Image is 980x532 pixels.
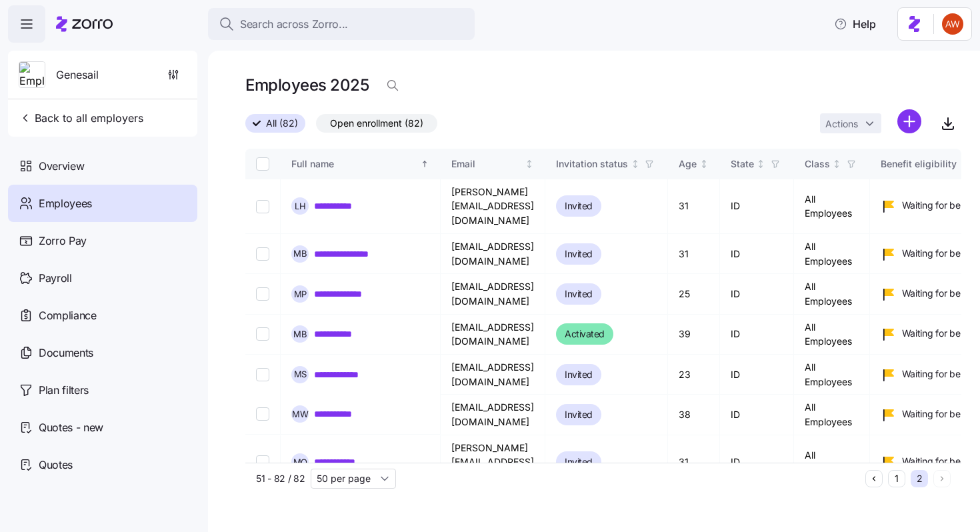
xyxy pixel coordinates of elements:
[731,157,754,171] div: State
[897,109,921,133] svg: add icon
[293,249,307,258] span: M B
[720,435,794,490] td: ID
[805,157,830,171] div: Class
[720,179,794,234] td: ID
[293,289,307,298] span: M P
[720,274,794,314] td: ID
[679,157,697,171] div: Age
[794,149,870,179] th: ClassNot sorted
[888,470,905,487] button: 1
[256,157,269,171] input: Select all records
[13,105,149,131] button: Back to all employers
[565,326,605,342] span: Activated
[39,307,97,324] span: Compliance
[8,446,197,483] a: Quotes
[794,315,870,355] td: All Employees
[865,470,883,487] button: Previous page
[720,355,794,395] td: ID
[292,411,309,419] span: M W
[699,159,709,169] div: Not sorted
[668,395,720,435] td: 38
[525,159,534,169] div: Not sorted
[441,435,545,490] td: [PERSON_NAME][EMAIL_ADDRESS][DOMAIN_NAME]
[794,355,870,395] td: All Employees
[441,315,545,355] td: [EMAIL_ADDRESS][DOMAIN_NAME]
[720,149,794,179] th: StateNot sorted
[8,185,197,222] a: Employees
[8,409,197,446] a: Quotes - new
[293,458,307,467] span: M O
[823,11,887,37] button: Help
[256,327,269,341] input: Select record 4
[293,370,307,379] span: M S
[720,315,794,355] td: ID
[8,147,197,185] a: Overview
[441,179,545,234] td: [PERSON_NAME][EMAIL_ADDRESS][DOMAIN_NAME]
[820,113,881,133] button: Actions
[240,16,348,33] span: Search across Zorro...
[545,149,668,179] th: Invitation statusNot sorted
[208,8,475,40] button: Search across Zorro...
[441,355,545,395] td: [EMAIL_ADDRESS][DOMAIN_NAME]
[39,158,84,175] span: Overview
[266,115,298,132] span: All (82)
[19,110,143,126] span: Back to all employers
[295,202,306,211] span: L H
[834,16,876,32] span: Help
[631,159,640,169] div: Not sorted
[256,455,269,469] input: Select record 7
[668,149,720,179] th: AgeNot sorted
[293,330,307,339] span: M B
[441,395,545,435] td: [EMAIL_ADDRESS][DOMAIN_NAME]
[256,287,269,301] input: Select record 3
[794,395,870,435] td: All Employees
[668,435,720,490] td: 31
[668,179,720,234] td: 31
[668,274,720,314] td: 25
[8,297,197,334] a: Compliance
[8,371,197,409] a: Plan filters
[794,435,870,490] td: All Employees
[565,454,593,470] span: Invited
[330,115,423,132] span: Open enrollment (82)
[933,470,951,487] button: Next page
[756,159,765,169] div: Not sorted
[668,234,720,274] td: 31
[256,368,269,381] input: Select record 5
[8,334,197,371] a: Documents
[441,149,545,179] th: EmailNot sorted
[720,395,794,435] td: ID
[451,157,523,171] div: Email
[420,159,429,169] div: Sorted ascending
[39,345,93,361] span: Documents
[565,407,593,423] span: Invited
[794,179,870,234] td: All Employees
[825,119,858,129] span: Actions
[256,472,305,485] span: 51 - 82 / 82
[19,62,45,89] img: Employer logo
[668,315,720,355] td: 39
[291,157,418,171] div: Full name
[794,274,870,314] td: All Employees
[565,246,593,262] span: Invited
[668,355,720,395] td: 23
[794,234,870,274] td: All Employees
[39,195,92,212] span: Employees
[8,259,197,297] a: Payroll
[441,274,545,314] td: [EMAIL_ADDRESS][DOMAIN_NAME]
[256,408,269,421] input: Select record 6
[565,367,593,383] span: Invited
[256,199,269,213] input: Select record 1
[8,222,197,259] a: Zorro Pay
[245,75,369,95] h1: Employees 2025
[39,270,72,287] span: Payroll
[39,419,103,436] span: Quotes - new
[39,382,89,399] span: Plan filters
[56,67,99,83] span: Genesail
[720,234,794,274] td: ID
[39,457,73,473] span: Quotes
[39,233,87,249] span: Zorro Pay
[256,247,269,261] input: Select record 2
[565,198,593,214] span: Invited
[281,149,441,179] th: Full nameSorted ascending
